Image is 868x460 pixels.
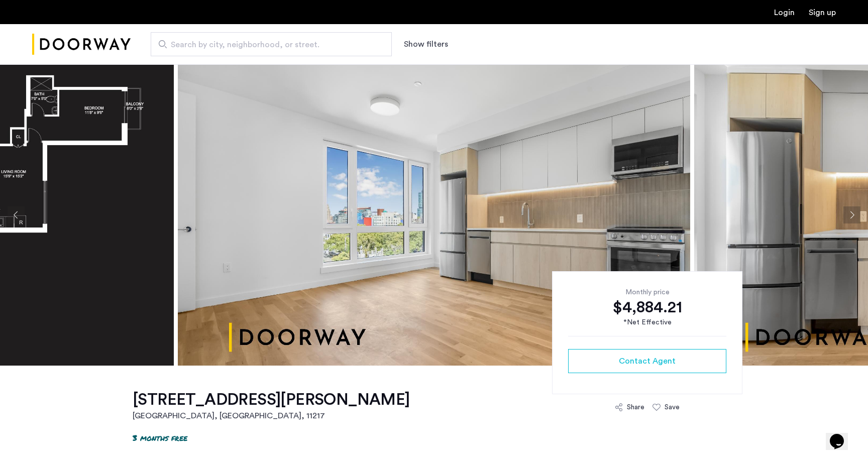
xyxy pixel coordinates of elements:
a: Login [774,9,795,17]
a: Cazamio Logo [32,26,131,63]
h1: [STREET_ADDRESS][PERSON_NAME] [133,390,410,410]
button: button [568,349,726,373]
span: Contact Agent [619,355,676,367]
p: 3 months free [133,432,187,443]
img: apartment [178,64,690,366]
div: Share [627,402,644,412]
img: logo [32,26,131,63]
div: Save [665,402,680,412]
span: Search by city, neighborhood, or street. [171,39,364,51]
h2: [GEOGRAPHIC_DATA], [GEOGRAPHIC_DATA] , 11217 [133,410,410,422]
button: Previous apartment [8,206,25,223]
button: Next apartment [843,206,860,223]
a: [STREET_ADDRESS][PERSON_NAME][GEOGRAPHIC_DATA], [GEOGRAPHIC_DATA], 11217 [133,390,410,422]
div: $4,884.21 [568,297,726,317]
iframe: chat widget [826,420,858,450]
div: Monthly price [568,287,726,297]
div: *Net Effective [568,317,726,328]
input: Apartment Search [151,32,392,56]
button: Show or hide filters [404,38,448,50]
a: Registration [809,9,836,17]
